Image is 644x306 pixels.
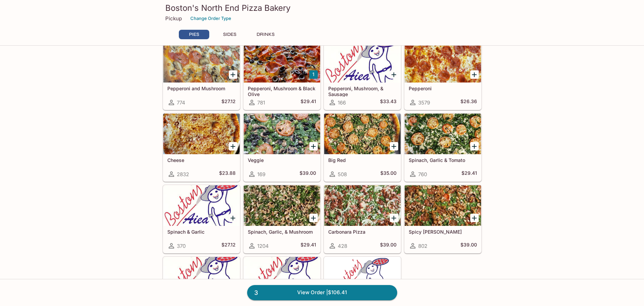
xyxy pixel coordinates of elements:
[248,157,316,163] h5: Veggie
[328,86,397,97] h5: Pepperoni, Mushroom, & Sausage
[177,171,189,178] span: 2832
[328,229,397,235] h5: Carbonara Pizza
[167,86,236,91] h5: Pepperoni and Mushroom
[221,98,236,107] h5: $27.12
[229,70,237,79] button: Add Pepperoni and Mushroom
[165,3,479,13] h3: Boston's North End Pizza Bakery
[187,13,234,24] button: Change Order Type
[324,185,401,226] div: Carbonara Pizza
[177,99,185,106] span: 774
[324,185,401,253] a: Carbonara Pizza428$39.00
[165,15,182,22] p: Pickup
[163,42,240,83] div: Pepperoni and Mushroom
[163,185,240,226] div: Spinach & Garlic
[300,170,316,178] h5: $39.00
[250,288,262,298] span: 3
[251,30,281,39] button: DRINKS
[257,99,265,106] span: 781
[409,157,477,163] h5: Spinach, Garlic & Tomato
[243,185,320,253] a: Spinach, Garlic, & Mushroom1204$29.41
[167,157,236,163] h5: Cheese
[405,114,481,154] div: Spinach, Garlic & Tomato
[324,257,401,298] div: Daily Specials 1/2 & 1/2 Combo
[380,242,397,250] h5: $39.00
[167,229,236,235] h5: Spinach & Garlic
[404,42,481,110] a: Pepperoni3579$26.36
[244,114,320,154] div: Veggie
[460,242,477,250] h5: $39.00
[338,99,346,106] span: 166
[324,113,401,182] a: Big Red508$35.00
[248,86,316,97] h5: Pepperoni, Mushroom & Black Olive
[301,242,316,250] h5: $29.41
[418,171,427,178] span: 760
[324,114,401,154] div: Big Red
[221,242,236,250] h5: $27.12
[405,185,481,226] div: Spicy Jenny
[244,185,320,226] div: Spinach, Garlic, & Mushroom
[247,285,397,300] a: 3View Order |$106.41
[380,98,397,107] h5: $33.43
[244,42,320,83] div: Pepperoni, Mushroom & Black Olive
[243,42,320,110] a: Pepperoni, Mushroom & Black Olive781$29.41
[380,170,397,178] h5: $35.00
[390,214,398,222] button: Add Carbonara Pizza
[163,114,240,154] div: Cheese
[461,170,477,178] h5: $29.41
[404,113,481,182] a: Spinach, Garlic & Tomato760$29.41
[301,98,316,107] h5: $29.41
[470,70,479,79] button: Add Pepperoni
[244,257,320,298] div: Build Your Own - White Style w/ Cheese
[248,229,316,235] h5: Spinach, Garlic, & Mushroom
[309,214,318,222] button: Add Spinach, Garlic, & Mushroom
[338,171,347,178] span: 508
[163,185,240,253] a: Spinach & Garlic370$27.12
[404,185,481,253] a: Spicy [PERSON_NAME]802$39.00
[229,214,237,222] button: Add Spinach & Garlic
[460,98,477,107] h5: $26.36
[177,243,186,249] span: 370
[243,113,320,182] a: Veggie169$39.00
[390,142,398,150] button: Add Big Red
[418,243,427,249] span: 802
[229,142,237,150] button: Add Cheese
[163,113,240,182] a: Cheese2832$23.88
[338,243,347,249] span: 428
[409,229,477,235] h5: Spicy [PERSON_NAME]
[309,70,318,79] button: Add Pepperoni, Mushroom & Black Olive
[309,142,318,150] button: Add Veggie
[328,157,397,163] h5: Big Red
[257,243,269,249] span: 1204
[215,30,245,39] button: SIDES
[470,214,479,222] button: Add Spicy Jenny
[324,42,401,110] a: Pepperoni, Mushroom, & Sausage166$33.43
[324,42,401,83] div: Pepperoni, Mushroom, & Sausage
[418,99,430,106] span: 3579
[163,42,240,110] a: Pepperoni and Mushroom774$27.12
[257,171,265,178] span: 169
[163,257,240,298] div: Build Your Own - Red Style w/ Cheese
[409,86,477,91] h5: Pepperoni
[405,42,481,83] div: Pepperoni
[470,142,479,150] button: Add Spinach, Garlic & Tomato
[219,170,236,178] h5: $23.88
[179,30,209,39] button: PIES
[390,70,398,79] button: Add Pepperoni, Mushroom, & Sausage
